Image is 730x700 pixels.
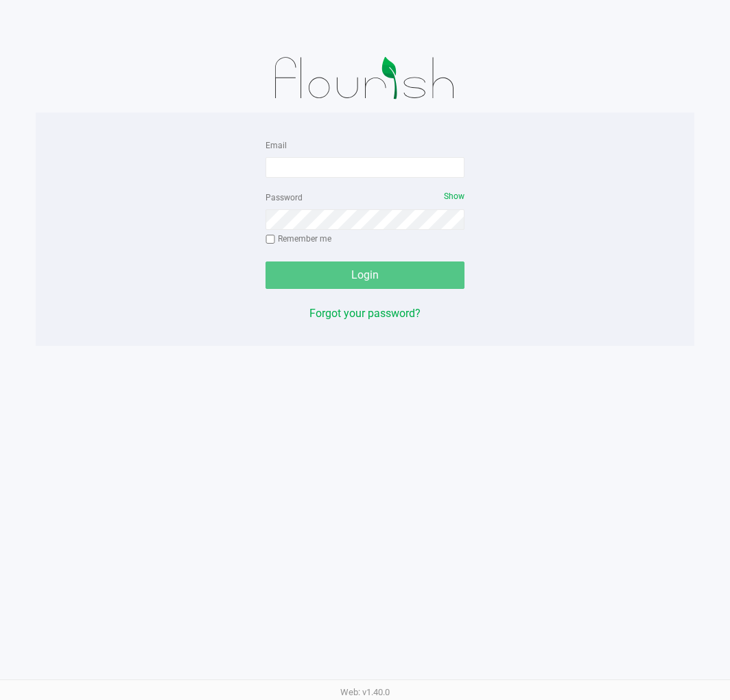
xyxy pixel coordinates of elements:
[266,233,331,245] label: Remember me
[266,191,303,204] label: Password
[266,235,275,244] input: Remember me
[340,687,390,697] span: Web: v1.40.0
[444,191,464,201] span: Show
[266,139,287,152] label: Email
[309,305,421,322] button: Forgot your password?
